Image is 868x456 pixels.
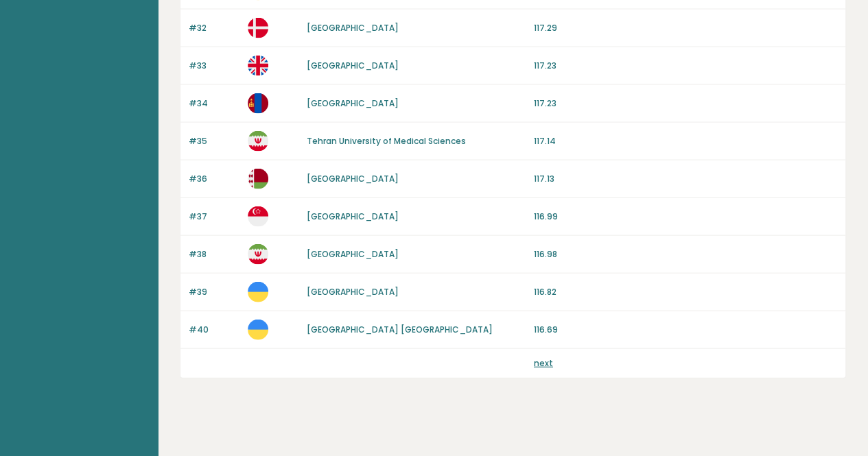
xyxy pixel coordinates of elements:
img: ir.svg [248,244,268,265]
p: #34 [189,97,239,110]
a: [GEOGRAPHIC_DATA] [306,22,398,34]
img: dk.svg [248,18,268,38]
img: ir.svg [248,131,268,152]
img: mn.svg [248,93,268,114]
p: #39 [189,286,239,298]
p: 116.98 [534,248,837,261]
a: [GEOGRAPHIC_DATA] [306,286,398,298]
p: 117.14 [534,135,837,147]
img: ua.svg [248,282,268,302]
p: 117.23 [534,97,837,110]
p: 116.69 [534,324,837,336]
p: 117.13 [534,173,837,185]
a: next [534,357,553,369]
a: [GEOGRAPHIC_DATA] [306,248,398,260]
p: 116.82 [534,286,837,298]
p: #32 [189,22,239,34]
p: 117.29 [534,22,837,34]
p: #36 [189,173,239,185]
p: #33 [189,60,239,72]
p: 116.99 [534,211,837,223]
p: #40 [189,324,239,336]
a: [GEOGRAPHIC_DATA] [GEOGRAPHIC_DATA] [306,324,492,335]
a: Tehran University of Medical Sciences [306,135,465,147]
a: [GEOGRAPHIC_DATA] [306,173,398,184]
img: sg.svg [248,206,268,227]
p: #38 [189,248,239,261]
img: by.svg [248,169,268,189]
p: #37 [189,211,239,223]
p: 117.23 [534,60,837,72]
a: [GEOGRAPHIC_DATA] [306,211,398,222]
img: ua.svg [248,320,268,340]
img: gb.svg [248,56,268,76]
p: #35 [189,135,239,147]
a: [GEOGRAPHIC_DATA] [306,60,398,71]
a: [GEOGRAPHIC_DATA] [306,97,398,109]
